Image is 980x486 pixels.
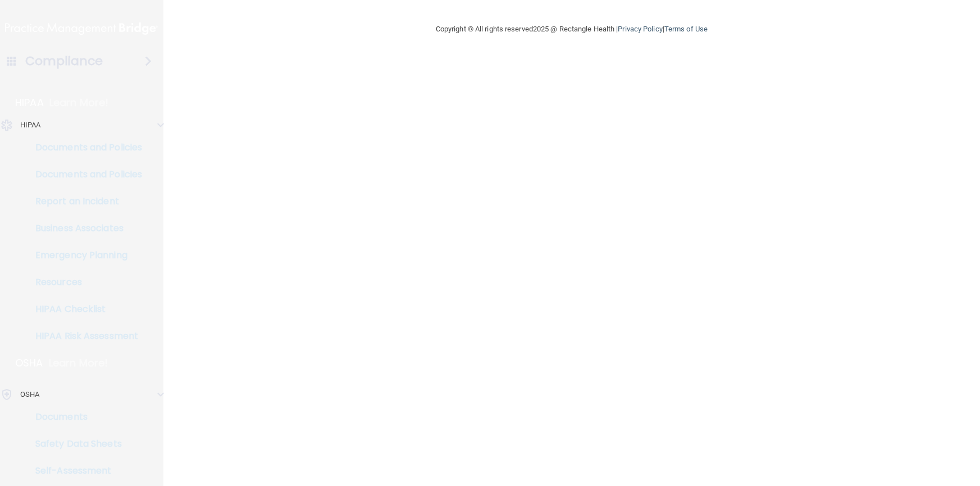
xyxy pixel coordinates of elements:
p: HIPAA Risk Assessment [7,331,161,342]
a: Privacy Policy [618,25,662,33]
h4: Compliance [25,53,103,69]
p: Safety Data Sheets [7,438,161,450]
p: HIPAA [15,96,44,109]
p: Emergency Planning [7,250,161,261]
p: Business Associates [7,223,161,234]
p: Resources [7,277,161,288]
a: Terms of Use [664,25,708,33]
p: HIPAA Checklist [7,304,161,315]
p: Learn More! [49,96,109,109]
p: Documents [7,411,161,423]
p: OSHA [20,388,39,401]
p: OSHA [15,356,43,370]
p: Documents and Policies [7,169,161,180]
p: Report an Incident [7,196,161,207]
img: PMB logo [5,17,158,40]
p: Documents and Policies [7,142,161,153]
p: HIPAA [20,118,41,132]
p: Learn More! [49,356,108,370]
p: Self-Assessment [7,465,161,476]
div: Copyright © All rights reserved 2025 @ Rectangle Health | | [367,11,777,47]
